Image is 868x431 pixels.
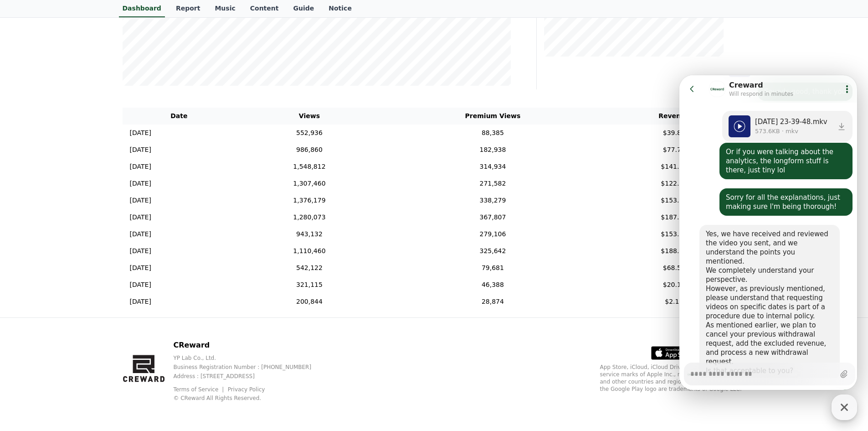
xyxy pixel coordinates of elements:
[173,386,225,393] a: Terms of Service
[173,363,326,371] p: Business Registration Number : [PHONE_NUMBER]
[130,246,151,256] p: [DATE]
[130,145,151,155] p: [DATE]
[173,354,326,362] p: YP Lab Co., Ltd.
[383,276,602,293] td: 46,388
[236,158,383,175] td: 1,548,812
[236,226,383,243] td: 943,132
[130,263,151,273] p: [DATE]
[383,226,602,243] td: 279,106
[236,192,383,209] td: 1,376,179
[130,297,151,306] p: [DATE]
[236,209,383,226] td: 1,280,073
[130,128,151,138] p: [DATE]
[600,363,746,393] p: App Store, iCloud, iCloud Drive, and iTunes Store are service marks of Apple Inc., registered in ...
[130,179,151,188] p: [DATE]
[123,108,236,125] th: Date
[602,125,745,141] td: $39.88
[130,162,151,171] p: [DATE]
[173,395,326,402] p: © CReward All Rights Reserved.
[602,260,745,276] td: $68.54
[602,158,745,175] td: $141.32
[236,125,383,141] td: 552,936
[236,260,383,276] td: 542,122
[383,243,602,260] td: 325,642
[130,280,151,290] p: [DATE]
[383,108,602,125] th: Premium Views
[236,141,383,158] td: 986,860
[236,243,383,260] td: 1,110,460
[679,75,857,390] iframe: Channel chat
[383,158,602,175] td: 314,934
[383,175,602,192] td: 271,582
[130,213,151,222] p: [DATE]
[602,141,745,158] td: $77.75
[236,175,383,192] td: 1,307,460
[236,276,383,293] td: 321,115
[602,175,745,192] td: $122.24
[383,192,602,209] td: 338,279
[602,293,745,310] td: $2.15
[602,226,745,243] td: $153.48
[383,260,602,276] td: 79,681
[602,276,745,293] td: $20.17
[383,293,602,310] td: 28,874
[173,340,326,351] p: CReward
[383,141,602,158] td: 182,938
[602,192,745,209] td: $153.78
[602,108,745,125] th: Revenue
[383,209,602,226] td: 367,807
[173,373,326,380] p: Address : [STREET_ADDRESS]
[236,108,383,125] th: Views
[228,386,265,393] a: Privacy Policy
[130,229,151,239] p: [DATE]
[130,196,151,205] p: [DATE]
[236,293,383,310] td: 200,844
[602,243,745,260] td: $188.17
[602,209,745,226] td: $187.67
[383,125,602,141] td: 88,385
